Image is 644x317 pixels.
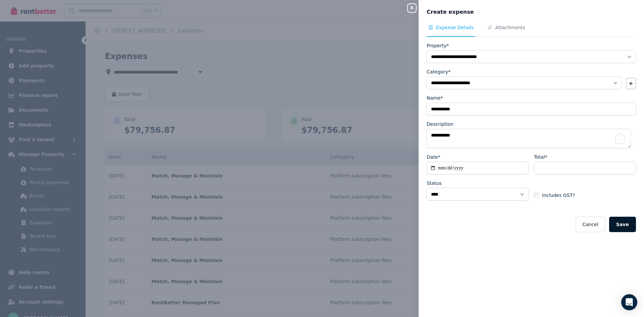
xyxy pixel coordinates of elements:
nav: Tabs [427,24,636,37]
button: Cancel [576,217,605,232]
label: Description [427,121,453,127]
div: Open Intercom Messenger [621,294,637,310]
label: Total* [534,154,547,160]
label: Category* [427,68,450,75]
textarea: To enrich screen reader interactions, please activate Accessibility in Grammarly extension settings [427,129,631,148]
span: Expense Details [436,24,474,31]
label: Property* [427,42,449,49]
span: Attachments [495,24,525,31]
input: Includes GST? [534,193,539,198]
label: Status [427,180,442,187]
button: Save [609,217,636,232]
label: Date* [427,154,440,160]
span: Create expense [427,8,474,16]
span: Includes GST? [542,192,575,199]
label: Name* [427,95,443,101]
